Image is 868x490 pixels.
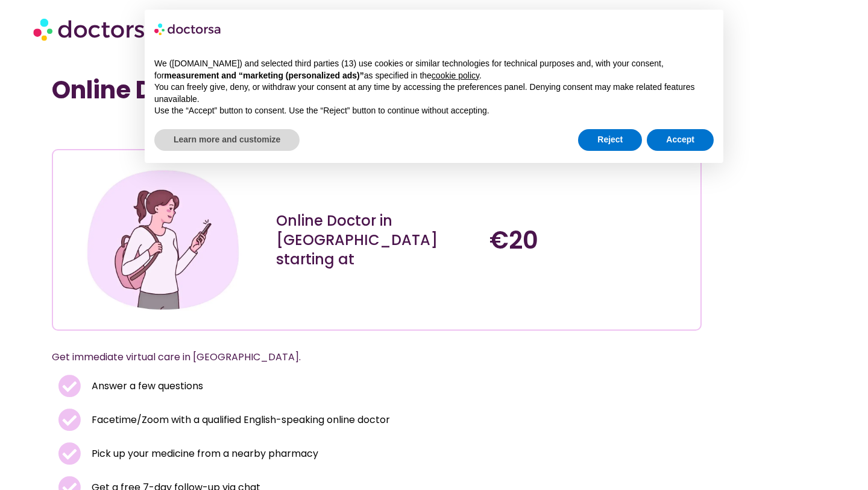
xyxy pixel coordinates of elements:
p: We ([DOMAIN_NAME]) and selected third parties (13) use cookies or similar technologies for techni... [154,58,714,81]
span: Answer a few questions [89,378,203,395]
button: Accept [647,129,714,151]
img: Illustration depicting a young woman in a casual outfit, engaged with her smartphone. She has a p... [83,159,244,321]
button: Reject [578,129,642,151]
p: Get immediate virtual care in [GEOGRAPHIC_DATA]. [52,349,672,366]
span: Pick up your medicine from a nearby pharmacy [89,445,318,462]
button: Learn more and customize [154,129,300,151]
iframe: Customer reviews powered by Trustpilot [58,122,239,137]
h4: €20 [489,226,691,255]
h1: Online Doctor Near Me [GEOGRAPHIC_DATA] [52,75,701,104]
a: cookie policy [432,71,479,80]
p: You can freely give, deny, or withdraw your consent at any time by accessing the preferences pane... [154,81,714,105]
div: Online Doctor in [GEOGRAPHIC_DATA] starting at [276,211,477,269]
span: Facetime/Zoom with a qualified English-speaking online doctor [89,412,390,428]
img: logo [154,19,222,39]
p: Use the “Accept” button to consent. Use the “Reject” button to continue without accepting. [154,105,714,117]
strong: measurement and “marketing (personalized ads)” [164,71,363,80]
